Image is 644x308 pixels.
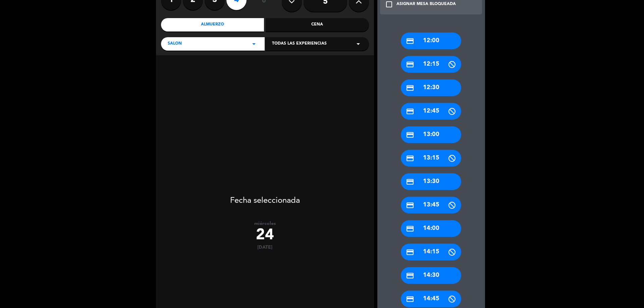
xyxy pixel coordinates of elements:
[156,245,374,250] div: [DATE]
[401,197,461,213] div: 13:45
[156,221,374,227] div: miércoles
[401,220,461,237] div: 14:00
[401,173,461,190] div: 13:30
[401,244,461,260] div: 14:15
[401,291,461,307] div: 14:45
[406,248,414,256] i: credit_card
[401,103,461,120] div: 12:45
[401,126,461,143] div: 13:00
[401,33,461,49] div: 12:00
[156,186,374,207] div: Fecha seleccionada
[168,41,182,47] span: SALON
[406,225,414,233] i: credit_card
[406,154,414,163] i: credit_card
[406,295,414,303] i: credit_card
[406,201,414,209] i: credit_card
[406,178,414,186] i: credit_card
[396,1,456,8] div: ASIGNAR MESA BLOQUEADA
[401,150,461,167] div: 13:15
[161,18,264,32] div: Almuerzo
[272,41,327,47] span: Todas las experiencias
[250,40,258,48] i: arrow_drop_down
[406,131,414,139] i: credit_card
[406,60,414,69] i: credit_card
[406,107,414,116] i: credit_card
[406,37,414,45] i: credit_card
[401,79,461,96] div: 12:30
[401,56,461,73] div: 12:15
[156,227,374,245] div: 24
[385,0,393,8] i: check_box_outline_blank
[406,84,414,92] i: credit_card
[401,267,461,284] div: 14:30
[406,271,414,280] i: credit_card
[266,18,369,32] div: Cena
[354,40,362,48] i: arrow_drop_down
